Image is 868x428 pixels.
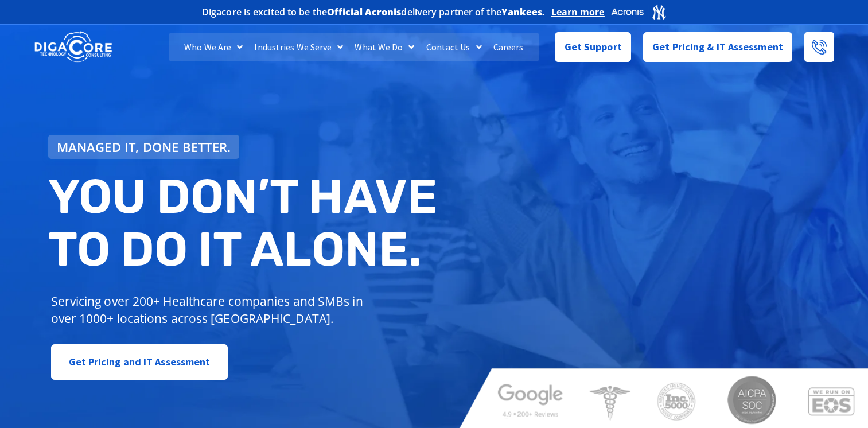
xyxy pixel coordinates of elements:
[178,33,248,61] a: Who We Are
[610,3,667,20] img: Acronis
[51,344,228,380] a: Get Pricing and IT Assessment
[248,33,349,61] a: Industries We Serve
[48,135,240,159] a: Managed IT, done better.
[501,6,546,18] b: Yankees.
[57,141,231,153] span: Managed IT, done better.
[565,36,622,59] span: Get Support
[652,36,783,59] span: Get Pricing & IT Assessment
[643,32,792,62] a: Get Pricing & IT Assessment
[34,30,112,64] img: DigaCore Technology Consulting
[69,351,211,373] span: Get Pricing and IT Assessment
[421,33,488,61] a: Contact Us
[48,170,443,275] h2: You don’t have to do IT alone.
[169,33,540,61] nav: Menu
[349,33,420,61] a: What We Do
[51,293,372,327] p: Servicing over 200+ Healthcare companies and SMBs in over 1000+ locations across [GEOGRAPHIC_DATA].
[551,6,605,18] a: Learn more
[488,33,530,61] a: Careers
[327,6,402,18] b: Official Acronis
[202,7,546,17] h2: Digacore is excited to be the delivery partner of the
[555,32,631,62] a: Get Support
